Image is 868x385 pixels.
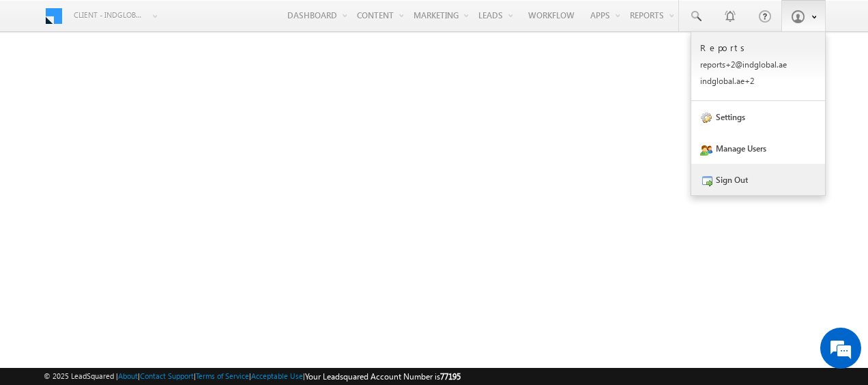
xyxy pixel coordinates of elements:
span: Client - indglobal2 (77195) [74,8,145,22]
a: About [118,371,138,380]
span: Your Leadsquared Account Number is [305,371,461,382]
div: Minimize live chat window [224,7,257,40]
a: Manage Users [691,132,825,164]
a: Sign Out [691,164,825,195]
a: Reports reports+2@indglobal.ae indglobal.ae+2 [691,32,825,101]
span: © 2025 LeadSquared | | | | | [44,370,461,383]
img: d_60004797649_company_0_60004797649 [23,72,57,89]
a: Settings [691,101,825,132]
textarea: Type your message and hit 'Enter' [18,126,249,284]
p: repor ts+2@ indgl obal. ae [700,59,816,70]
p: indgl obal. ae+2 [700,76,816,86]
em: Start Chat [186,295,248,313]
a: Terms of Service [196,371,249,380]
a: Contact Support [140,371,194,380]
a: Acceptable Use [251,371,303,380]
p: Reports [700,42,816,53]
span: 77195 [440,371,461,382]
div: Chat with us now [71,72,229,89]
